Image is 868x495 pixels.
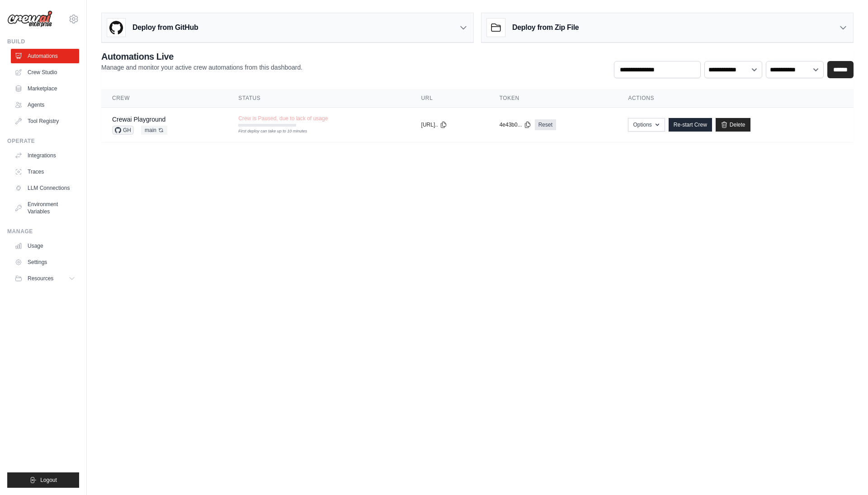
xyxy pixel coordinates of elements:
a: LLM Connections [11,181,79,195]
a: Marketplace [11,81,79,96]
th: Token [489,89,618,108]
span: Logout [40,476,57,484]
span: Resources [28,275,53,282]
a: Delete [716,118,750,132]
a: Traces [11,165,79,179]
th: URL [410,89,489,108]
a: Environment Variables [11,197,79,219]
a: Settings [11,255,79,269]
div: Operate [7,137,79,145]
span: main [141,126,167,135]
button: Resources [11,271,79,286]
div: Build [7,38,79,45]
a: Re-start Crew [669,118,712,132]
a: Reset [535,119,556,130]
span: Crew is Paused, due to lack of usage [238,115,328,122]
a: Integrations [11,148,79,163]
p: Manage and monitor your active crew automations from this dashboard. [101,63,302,72]
span: GH [112,126,134,135]
h3: Deploy from GitHub [132,22,198,33]
button: 4e43b0... [500,121,531,128]
img: Logo [7,10,52,28]
button: Logout [7,472,79,488]
th: Crew [101,89,227,108]
div: First deploy can take up to 10 minutes [238,128,296,135]
img: GitHub Logo [107,19,125,37]
a: Agents [11,98,79,112]
h3: Deploy from Zip File [512,22,579,33]
a: Crew Studio [11,65,79,80]
h2: Automations Live [101,50,302,63]
a: Automations [11,49,79,63]
div: Manage [7,228,79,235]
a: Crewai Playground [112,116,165,123]
th: Actions [617,89,854,108]
a: Tool Registry [11,114,79,128]
th: Status [227,89,410,108]
a: Usage [11,239,79,253]
button: Options [628,118,665,132]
